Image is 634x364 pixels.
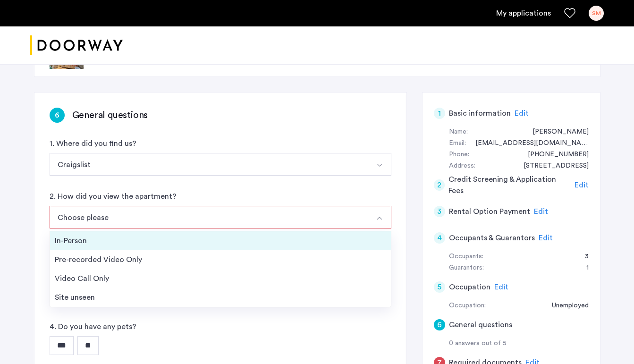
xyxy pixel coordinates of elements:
[449,262,484,274] div: Guarantors:
[575,251,589,262] div: 3
[50,153,369,176] button: Select option
[523,127,589,138] div: Skylar McClenan
[369,153,391,176] button: Select option
[50,206,369,229] button: Select option
[55,292,386,303] div: Site unseen
[376,214,383,222] img: arrow
[449,338,589,349] div: 0 answers out of 5
[449,232,535,244] h5: Occupants & Guarantors
[575,181,589,189] span: Edit
[466,138,589,149] div: skylarmcclenan@gmail.com
[50,138,136,149] label: 1. Where did you find us?
[376,161,383,169] img: arrow
[72,109,148,122] h3: General questions
[449,138,466,149] div: Email:
[518,149,589,161] div: +12405438540
[539,234,553,242] span: Edit
[514,161,589,172] div: 530 West 136th Street, #63
[55,273,386,284] div: Video Call Only
[55,235,386,246] div: In-Person
[30,28,123,63] a: Cazamio logo
[434,206,445,217] div: 3
[534,208,548,215] span: Edit
[449,161,475,172] div: Address:
[449,206,530,217] h5: Rental Option Payment
[449,149,469,161] div: Phone:
[434,319,445,330] div: 6
[564,8,575,19] a: Favorites
[494,283,508,291] span: Edit
[449,281,490,293] h5: Occupation
[434,232,445,244] div: 4
[50,321,136,332] label: 4. Do you have any pets?
[50,108,65,123] div: 6
[369,206,391,229] button: Select option
[449,108,511,119] h5: Basic information
[434,108,445,119] div: 1
[449,300,486,312] div: Occupation:
[449,251,483,262] div: Occupants:
[589,6,604,21] div: SM
[30,28,123,63] img: logo
[449,319,512,330] h5: General questions
[542,300,589,312] div: Unemployed
[449,127,468,138] div: Name:
[577,262,589,274] div: 1
[448,174,571,196] h5: Credit Screening & Application Fees
[496,8,551,19] a: My application
[434,281,445,293] div: 5
[50,191,177,202] label: 2. How did you view the apartment?
[515,110,529,117] span: Edit
[434,179,445,191] div: 2
[55,254,386,265] div: Pre-recorded Video Only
